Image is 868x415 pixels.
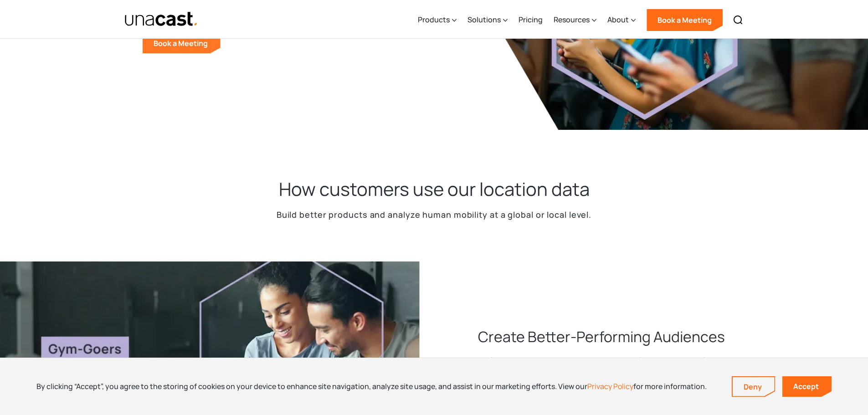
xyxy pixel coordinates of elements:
[277,208,591,221] p: Build better products and analyze human mobility at a global or local level.
[554,1,596,39] div: Resources
[279,177,590,201] h2: How customers use our location data
[607,14,629,25] div: About
[647,9,723,31] a: Book a Meeting
[418,1,457,39] div: Products
[124,11,199,27] img: Unacast text logo
[467,1,508,39] div: Solutions
[478,354,726,393] p: Build audiences based on where people go in the real world. Reach untapped similar audiences and ...
[607,1,636,39] div: About
[782,376,832,397] a: Accept
[418,14,450,25] div: Products
[36,381,707,391] div: By clicking “Accept”, you agree to the storing of cookies on your device to enhance site navigati...
[143,33,221,53] a: Book a Meeting
[478,327,725,347] h3: Create Better-Performing Audiences
[519,1,543,39] a: Pricing
[124,11,199,27] a: home
[554,14,590,25] div: Resources
[733,15,744,26] img: Search icon
[467,14,501,25] div: Solutions
[587,381,633,391] a: Privacy Policy
[733,377,775,396] a: Deny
